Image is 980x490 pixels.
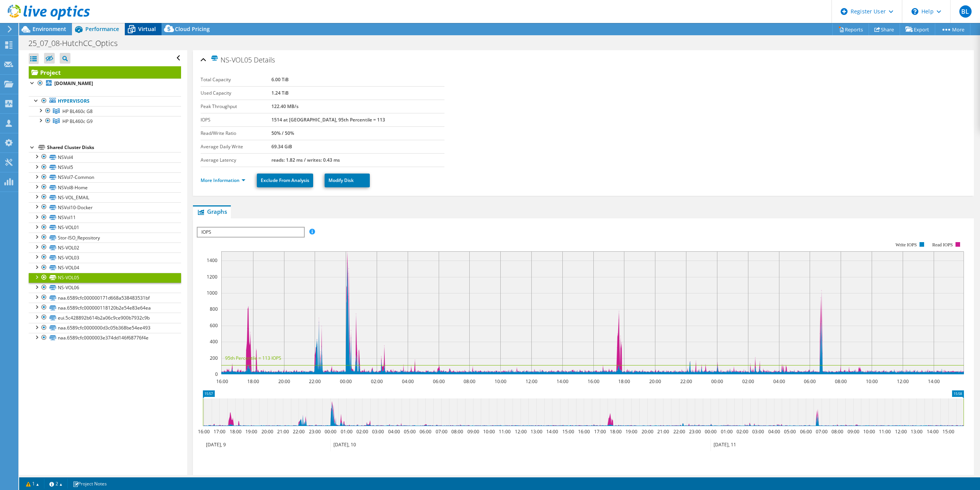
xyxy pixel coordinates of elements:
text: 14:00 [557,378,568,385]
b: 6.00 TiB [271,76,289,83]
text: 15:00 [942,428,954,435]
label: Read/Write Ratio [201,129,271,137]
a: NSVol10-Docker [29,202,181,212]
text: 04:00 [402,378,414,385]
text: 22:00 [680,378,692,385]
text: 02:00 [742,378,754,385]
text: 20:00 [649,378,661,385]
text: 23:00 [309,428,321,435]
a: naa.6589cfc0000003e374dd146f68776f4e [29,333,181,343]
text: 01:00 [341,428,353,435]
b: 122.40 MB/s [271,103,299,110]
span: IOPS [198,228,304,237]
a: NS-VOL05 [29,273,181,283]
text: 02:00 [737,428,748,435]
text: 14:00 [546,428,558,435]
label: Average Latency [201,156,271,164]
a: Exclude From Analysis [257,174,313,187]
text: 11:00 [499,428,511,435]
text: 15:00 [562,428,574,435]
a: NS-VOL03 [29,252,181,262]
text: 10:00 [483,428,495,435]
text: 10:00 [866,378,878,385]
text: 18:00 [230,428,242,435]
text: 08:00 [451,428,463,435]
a: NS-VOL01 [29,223,181,233]
text: 00:00 [325,428,336,435]
text: 16:00 [198,428,210,435]
text: 12:00 [895,428,907,435]
text: 04:00 [773,378,785,385]
text: 04:00 [388,428,400,435]
text: 17:00 [214,428,225,435]
text: 08:00 [464,378,475,385]
text: 02:00 [371,378,383,385]
text: 02:00 [356,428,368,435]
text: 00:00 [711,378,723,385]
text: 22:00 [293,428,305,435]
text: 1200 [207,274,217,280]
text: 03:00 [372,428,384,435]
a: 1 [21,479,44,488]
text: 13:00 [531,428,542,435]
a: 2 [44,479,68,488]
text: 10:00 [863,428,875,435]
label: Peak Throughput [201,103,271,110]
a: [DOMAIN_NAME] [29,79,181,88]
text: 09:00 [848,428,859,435]
text: 06:00 [420,428,431,435]
text: 09:00 [467,428,479,435]
b: 50% / 50% [271,130,294,136]
text: 03:00 [752,428,764,435]
a: NS-VOL02 [29,243,181,252]
svg: \n [911,8,918,15]
div: Shared Cluster Disks [47,143,181,152]
text: 95th Percentile = 113 IOPS [225,355,281,361]
text: 800 [210,306,218,312]
text: 12:00 [515,428,527,435]
text: 10:00 [495,378,506,385]
text: 05:00 [404,428,416,435]
span: NS-VOL05 [211,55,252,64]
text: 13:00 [911,428,923,435]
text: 14:00 [928,378,940,385]
a: NSVol7-Common [29,172,181,182]
b: reads: 1.82 ms / writes: 0.43 ms [271,157,340,163]
text: 23:00 [689,428,701,435]
a: NSVol5 [29,162,181,172]
span: Performance [85,25,119,33]
text: 20:00 [261,428,273,435]
text: 1000 [207,290,217,296]
text: Write IOPS [895,242,917,247]
text: 12:00 [897,378,909,385]
a: naa.6589cfc000000118120b2e54e83e64ea [29,303,181,313]
text: 16:00 [588,378,599,385]
text: 19:00 [626,428,637,435]
text: 18:00 [610,428,622,435]
label: Average Daily Write [201,143,271,151]
text: 08:00 [831,428,843,435]
text: 16:00 [578,428,590,435]
text: 1400 [207,257,217,264]
text: 21:00 [657,428,669,435]
text: 18:00 [618,378,630,385]
label: IOPS [201,116,271,124]
a: Share [869,23,900,35]
text: 06:00 [804,378,816,385]
a: NS-VOL06 [29,283,181,293]
text: 06:00 [800,428,812,435]
a: Hypervisors [29,96,181,106]
a: Stor-ISO_Repository [29,233,181,243]
span: Details [254,55,275,64]
h1: 25_07_08-HutchCC_Optics [25,39,129,48]
a: HP BL460c G8 [29,106,181,116]
a: NS-VOL04 [29,263,181,273]
a: Project [29,66,181,79]
text: 00:00 [705,428,717,435]
a: NSVol8-Home [29,182,181,192]
label: Used Capacity [201,89,271,97]
a: Export [900,23,935,35]
a: eui.5c428892b614b2a06c9ce900b7932c9b [29,313,181,323]
b: 1514 at [GEOGRAPHIC_DATA], 95th Percentile = 113 [271,116,385,123]
text: Read IOPS [933,242,953,247]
